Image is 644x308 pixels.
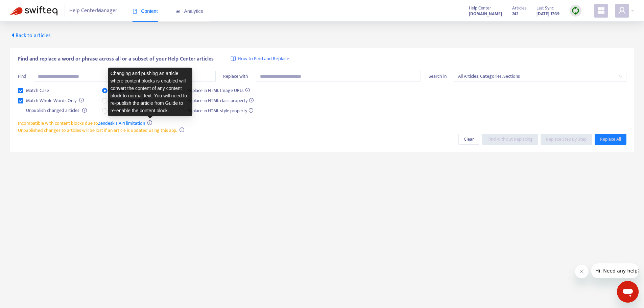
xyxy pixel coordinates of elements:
span: Incompatible with content blocks due to [18,119,145,127]
div: Changing and pushing an article where content blocks is enabled will convert the content of any c... [108,68,192,116]
span: Replace with [223,72,248,80]
span: Find [18,72,26,80]
span: Analytics [175,8,203,14]
img: image-link [231,56,236,62]
span: Help Center [469,4,491,12]
a: How to Find and Replace [231,55,289,63]
span: Replace in HTML style property [185,107,256,115]
span: Back to articles [10,31,51,40]
a: [DOMAIN_NAME] [469,10,502,18]
span: Replace in HTML Image URLs [185,87,253,94]
span: Articles [512,4,526,12]
img: sync.dc5367851b00ba804db3.png [571,6,580,15]
img: Swifteq [10,6,57,16]
span: Unpublish changed articles [23,107,82,114]
button: Replace Step By Step [541,134,592,145]
span: book [133,9,137,14]
span: All Articles, Categories, Sections [458,71,622,81]
span: Find and replace a word or phrase across all or a subset of your Help Center articles [18,55,214,63]
span: Match Case [23,87,52,94]
strong: [DATE] 17:39 [536,10,559,18]
span: info-circle [82,108,87,113]
span: appstore [597,6,605,15]
button: Clear [458,134,479,145]
span: info-circle [79,98,84,102]
span: Unpublished changes to articles will be lost if an article is updated using this app. [18,126,177,134]
span: Replace in Text [108,87,142,94]
iframe: Close message [575,265,589,278]
span: user [618,6,626,15]
span: Match Whole Words Only [23,97,79,104]
span: info-circle [147,120,152,125]
span: Content [133,8,158,14]
strong: 242 [512,10,518,18]
span: Hi. Need any help? [4,5,49,10]
span: Search in [429,72,447,80]
iframe: Message from company [591,263,639,278]
a: Zendesk's API limitation [98,119,145,127]
button: Find without Replacing [482,134,538,145]
button: Replace All [595,134,626,145]
span: info-circle [180,127,184,132]
span: Replace in HTML class property [185,97,256,104]
span: caret-left [10,32,16,38]
iframe: Button to launch messaging window [617,281,639,303]
span: Clear [464,136,474,143]
span: Replace in HTML Links [108,107,162,115]
span: Help Center Manager [69,4,117,17]
span: How to Find and Replace [238,55,289,63]
span: area-chart [175,9,180,14]
span: Last Sync [536,4,554,12]
span: Replace in HTML [108,97,151,104]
